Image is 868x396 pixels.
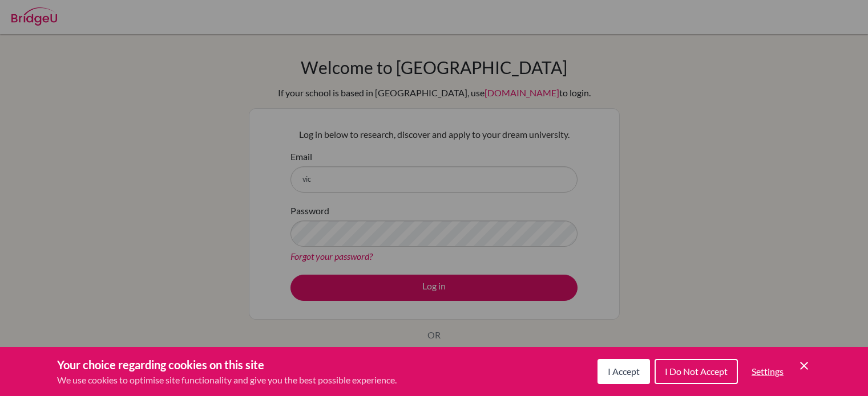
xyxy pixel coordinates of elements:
span: I Accept [608,366,640,377]
p: We use cookies to optimise site functionality and give you the best possible experience. [57,373,397,387]
button: Settings [742,360,793,383]
button: I Do Not Accept [655,359,738,384]
button: Save and close [797,359,811,373]
button: I Accept [597,359,650,384]
span: Settings [752,366,784,377]
span: I Do Not Accept [665,366,728,377]
h3: Your choice regarding cookies on this site [57,356,397,373]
